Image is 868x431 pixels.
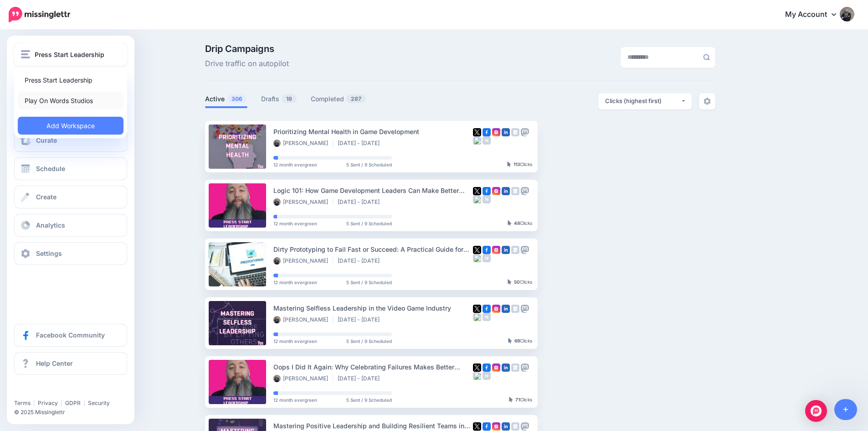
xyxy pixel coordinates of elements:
a: Analytics [14,214,127,237]
img: bluesky-square.png [473,254,481,262]
img: menu.png [21,50,30,58]
span: 5 Sent / 9 Scheduled [346,162,392,167]
a: Facebook Community [14,324,127,347]
a: Press Start Leadership [18,71,123,89]
li: [DATE] - [DATE] [338,316,384,323]
img: linkedin-square.png [502,305,510,313]
span: 5 Sent / 9 Scheduled [346,280,392,285]
img: linkedin-square.png [502,187,510,195]
li: [PERSON_NAME] [273,257,333,265]
img: bluesky-square.png [473,136,481,145]
img: medium-grey-square.png [483,372,491,380]
img: pointer-grey-darker.png [508,220,512,226]
img: instagram-square.png [492,187,500,195]
img: mastodon-grey-square.png [521,422,529,431]
span: 306 [227,94,247,103]
a: Create [14,186,127,208]
img: pointer-grey-darker.png [508,338,512,343]
img: search-grey-6.png [703,54,710,61]
img: mastodon-grey-square.png [521,305,529,313]
button: Press Start Leadership [14,43,127,66]
span: 12 month evergreen [273,162,317,167]
img: settings-grey.png [704,98,711,105]
b: 69 [514,338,520,343]
img: google_business-grey-square.png [511,363,519,372]
img: twitter-square.png [473,305,481,313]
a: Settings [14,242,127,265]
span: 19 [282,94,297,103]
a: Completed287 [311,93,366,104]
img: Missinglettr [9,7,70,22]
span: 12 month evergreen [273,398,317,402]
img: linkedin-square.png [502,128,510,136]
img: medium-grey-square.png [483,195,491,203]
span: Create [36,193,56,201]
span: Drive traffic on autopilot [205,58,289,70]
img: instagram-square.png [492,128,500,136]
a: Add Workspace [18,117,123,135]
span: 5 Sent / 9 Scheduled [346,339,392,343]
li: [DATE] - [DATE] [338,257,384,265]
div: Clicks [507,162,532,167]
li: [PERSON_NAME] [273,198,333,206]
span: Analytics [36,221,65,229]
img: medium-grey-square.png [483,313,491,321]
a: Schedule [14,157,127,180]
div: Mastering Positive Leadership and Building Resilient Teams in Game Development [273,421,473,431]
div: Prioritizing Mental Health in Game Development [273,126,473,137]
img: bluesky-square.png [473,372,481,380]
span: 287 [346,94,366,103]
img: facebook-square.png [483,363,491,372]
span: 12 month evergreen [273,280,317,285]
div: Clicks [508,280,532,285]
div: Logic 101: How Game Development Leaders Can Make Better Decisions Podcast [273,185,473,196]
a: Curate [14,129,127,152]
b: 71 [515,397,520,402]
img: pointer-grey-darker.png [507,161,511,167]
b: 113 [514,161,520,167]
li: [DATE] - [DATE] [338,198,384,206]
li: [DATE] - [DATE] [338,375,384,382]
img: mastodon-grey-square.png [521,363,529,372]
img: facebook-square.png [483,187,491,195]
span: 12 month evergreen [273,339,317,343]
img: linkedin-square.png [502,246,510,254]
span: Drip Campaigns [205,44,289,53]
span: | [33,400,35,406]
li: [PERSON_NAME] [273,375,333,382]
span: Facebook Community [36,331,105,339]
span: Settings [36,249,62,257]
img: google_business-grey-square.png [511,305,519,313]
img: pointer-grey-darker.png [509,397,513,402]
span: 12 month evergreen [273,221,317,226]
div: Clicks (highest first) [605,97,681,105]
img: mastodon-grey-square.png [521,128,529,136]
a: GDPR [65,400,81,406]
span: Help Center [36,359,73,367]
img: twitter-square.png [473,187,481,195]
span: 5 Sent / 9 Scheduled [346,398,392,402]
img: instagram-square.png [492,246,500,254]
img: mastodon-grey-square.png [521,187,529,195]
a: Terms [14,400,31,406]
img: mastodon-grey-square.png [521,246,529,254]
li: [DATE] - [DATE] [338,140,384,147]
span: Schedule [36,165,65,172]
div: Clicks [509,397,532,403]
span: 5 Sent / 9 Scheduled [346,221,392,226]
iframe: Twitter Follow Button [14,386,83,395]
span: | [83,400,85,406]
img: linkedin-square.png [502,422,510,431]
img: instagram-square.png [492,305,500,313]
li: [PERSON_NAME] [273,316,333,323]
img: facebook-square.png [483,246,491,254]
img: linkedin-square.png [502,363,510,372]
img: pointer-grey-darker.png [508,279,512,285]
img: bluesky-square.png [473,313,481,321]
a: Active306 [205,93,247,104]
img: google_business-grey-square.png [511,187,519,195]
img: medium-grey-square.png [483,136,491,145]
div: Clicks [508,338,532,344]
img: twitter-square.png [473,246,481,254]
img: bluesky-square.png [473,195,481,203]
